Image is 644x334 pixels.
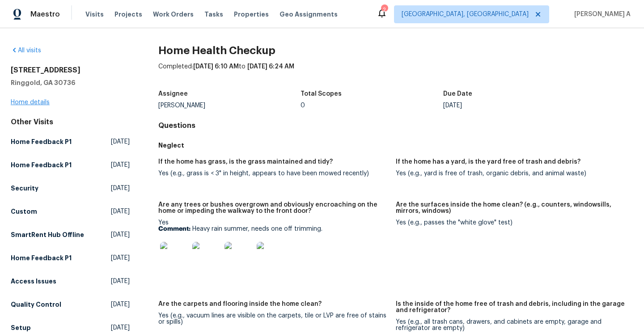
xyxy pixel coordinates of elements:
[443,102,586,109] div: [DATE]
[11,161,72,169] h5: Home Feedback P1
[11,273,130,289] a: Access Issues[DATE]
[111,254,130,262] span: [DATE]
[11,99,50,106] a: Home details
[381,5,387,14] div: 2
[11,323,31,332] h5: Setup
[158,91,188,97] h5: Assignee
[111,207,130,216] span: [DATE]
[111,300,130,309] span: [DATE]
[11,78,130,87] h5: Ringgold, GA 30736
[571,10,631,19] span: [PERSON_NAME] A
[11,134,130,150] a: Home Feedback P1[DATE]
[158,46,633,55] h2: Home Health Checkup
[396,170,626,177] div: Yes (e.g., yard is free of trash, organic debris, and animal waste)
[111,184,130,193] span: [DATE]
[11,180,130,196] a: Security[DATE]
[158,226,389,232] p: Heavy rain summer, needs one off trimming.
[396,301,626,313] h5: Is the inside of the home free of trash and debris, including in the garage and refrigerator?
[443,91,472,97] h5: Due Date
[111,230,130,239] span: [DATE]
[11,230,84,239] h5: SmartRent Hub Offline
[11,227,130,243] a: SmartRent Hub Offline[DATE]
[11,137,72,146] h5: Home Feedback P1
[111,161,130,169] span: [DATE]
[11,184,38,193] h5: Security
[396,159,580,165] h5: If the home has a yard, is the yard free of trash and debris?
[402,10,529,19] span: [GEOGRAPHIC_DATA], [GEOGRAPHIC_DATA]
[11,277,56,286] h5: Access Issues
[114,10,142,19] span: Projects
[301,91,342,97] h5: Total Scopes
[396,220,626,226] div: Yes (e.g., passes the "white glove" test)
[11,300,61,309] h5: Quality Control
[11,47,41,54] a: All visits
[158,159,333,165] h5: If the home has grass, is the grass maintained and tidy?
[193,63,239,70] span: [DATE] 6:10 AM
[158,62,633,85] div: Completed: to
[158,226,191,232] b: Comment:
[153,10,194,19] span: Work Orders
[247,63,294,70] span: [DATE] 6:24 AM
[111,137,130,146] span: [DATE]
[158,141,633,150] h5: Neglect
[11,207,37,216] h5: Custom
[30,10,60,19] span: Maestro
[396,319,626,331] div: Yes (e.g., all trash cans, drawers, and cabinets are empty, garage and refrigerator are empty)
[234,10,269,19] span: Properties
[158,202,389,214] h5: Are any trees or bushes overgrown and obviously encroaching on the home or impeding the walkway t...
[301,102,443,109] div: 0
[11,296,130,313] a: Quality Control[DATE]
[158,170,389,177] div: Yes (e.g., grass is < 3" in height, appears to have been mowed recently)
[158,301,322,307] h5: Are the carpets and flooring inside the home clean?
[158,220,389,276] div: Yes
[11,250,130,266] a: Home Feedback P1[DATE]
[11,203,130,220] a: Custom[DATE]
[11,66,130,75] h2: [STREET_ADDRESS]
[396,202,626,214] h5: Are the surfaces inside the home clean? (e.g., counters, windowsills, mirrors, windows)
[11,254,72,262] h5: Home Feedback P1
[111,323,130,332] span: [DATE]
[280,10,338,19] span: Geo Assignments
[111,277,130,286] span: [DATE]
[158,102,301,109] div: [PERSON_NAME]
[85,10,104,19] span: Visits
[158,313,389,325] div: Yes (e.g., vacuum lines are visible on the carpets, tile or LVP are free of stains or spills)
[204,11,223,17] span: Tasks
[11,157,130,173] a: Home Feedback P1[DATE]
[11,118,130,127] div: Other Visits
[158,121,633,130] h4: Questions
